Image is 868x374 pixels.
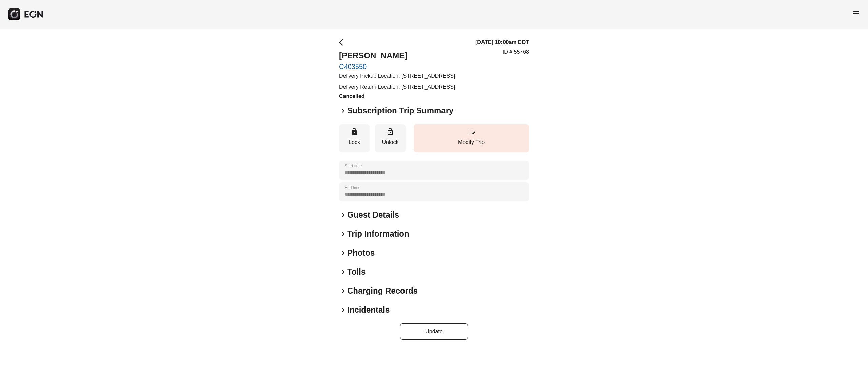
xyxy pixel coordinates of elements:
span: keyboard_arrow_right [339,211,347,219]
span: lock_open [386,128,394,136]
span: arrow_back_ios [339,38,347,46]
span: keyboard_arrow_right [339,107,347,115]
p: Lock [342,138,366,146]
h2: Guest Details [347,209,399,220]
p: Modify Trip [417,138,526,146]
h2: [PERSON_NAME] [339,50,455,61]
button: Lock [339,124,370,152]
h2: Photos [347,247,375,258]
span: keyboard_arrow_right [339,306,347,314]
span: menu [852,9,860,17]
button: Unlock [375,124,406,152]
span: keyboard_arrow_right [339,287,347,295]
h2: Trip Information [347,228,409,239]
button: Modify Trip [414,124,529,152]
a: C403550 [339,62,455,71]
p: Delivery Pickup Location: [STREET_ADDRESS] [339,72,455,80]
h2: Charging Records [347,285,418,296]
h2: Subscription Trip Summary [347,105,453,116]
span: edit_road [467,128,475,136]
button: Update [400,323,468,340]
span: keyboard_arrow_right [339,230,347,238]
span: keyboard_arrow_right [339,249,347,257]
span: keyboard_arrow_right [339,268,347,276]
h2: Incidentals [347,304,390,315]
h3: [DATE] 10:00am EDT [475,38,529,46]
span: lock [350,128,358,136]
p: Unlock [378,138,402,146]
h3: Cancelled [339,92,455,100]
p: Delivery Return Location: [STREET_ADDRESS] [339,83,455,91]
h2: Tolls [347,266,366,277]
p: ID # 55768 [502,48,529,56]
